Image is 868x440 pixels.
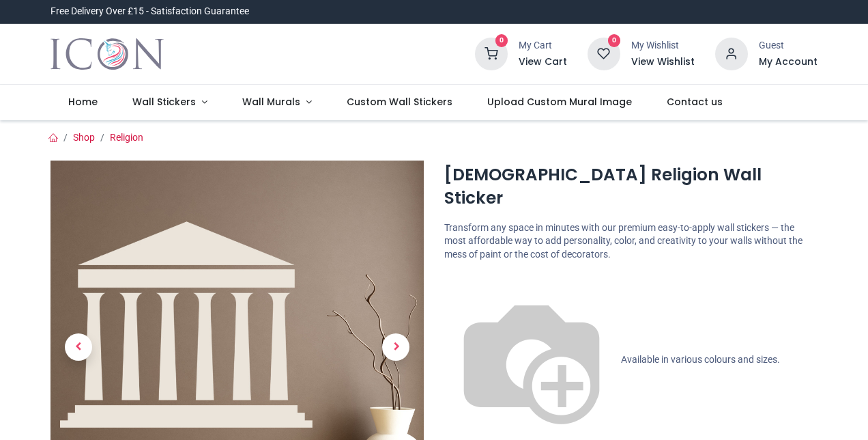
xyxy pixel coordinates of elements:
[519,55,567,69] a: View Cart
[225,85,329,120] a: Wall Murals
[631,39,695,53] div: My Wishlist
[495,34,508,47] sup: 0
[50,5,249,18] div: Free Delivery Over £15 - Satisfaction Guarantee
[65,333,92,361] span: Previous
[110,132,143,143] a: Religion
[347,95,452,109] span: Custom Wall Stickers
[132,95,196,109] span: Wall Stickers
[50,35,163,73] img: Icon Wall Stickers
[608,34,621,47] sup: 0
[115,85,225,120] a: Wall Stickers
[519,39,567,53] div: My Cart
[382,333,409,361] span: Next
[531,5,818,18] iframe: Customer reviews powered by Trustpilot
[50,35,163,73] a: Logo of Icon Wall Stickers
[759,39,818,53] div: Guest
[487,95,632,109] span: Upload Custom Mural Image
[759,55,818,69] a: My Account
[667,95,723,109] span: Contact us
[588,48,620,59] a: 0
[444,221,818,262] p: Transform any space in minutes with our premium easy-to-apply wall stickers — the most affordable...
[73,132,95,143] a: Shop
[475,48,508,59] a: 0
[68,95,98,109] span: Home
[621,353,780,364] span: Available in various colours and sizes.
[631,55,695,69] a: View Wishlist
[242,95,300,109] span: Wall Murals
[444,163,818,210] h1: [DEMOGRAPHIC_DATA] Religion Wall Sticker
